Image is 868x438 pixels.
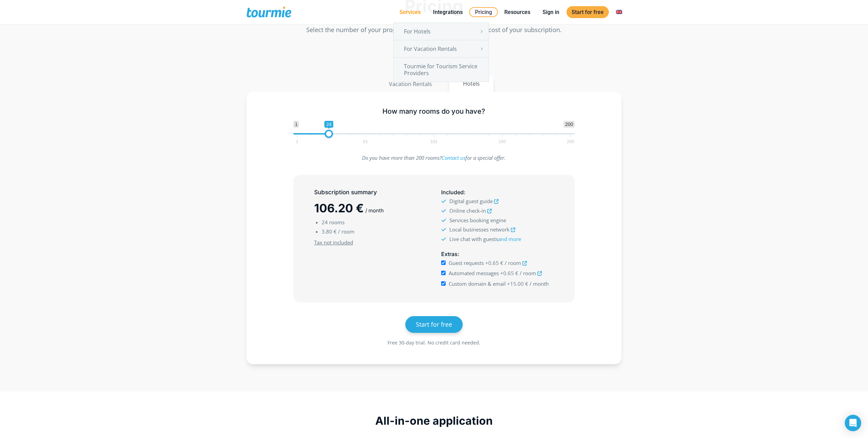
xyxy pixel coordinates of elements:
[405,316,463,333] a: Start for free
[314,201,364,215] span: 106.20 €
[449,280,506,287] span: Custom domain & email
[505,259,521,266] span: / room
[375,76,446,92] button: Vacation Rentals
[362,140,369,143] span: 51
[295,140,299,143] span: 1
[329,219,345,226] span: rooms
[449,236,521,242] span: Live chat with guests
[499,8,535,16] a: Resources
[314,188,427,197] h5: Subscription summary
[441,188,554,197] h5: :
[469,7,498,17] a: Pricing
[449,207,486,214] span: Online check-in
[394,58,489,82] a: Tourmie for Tourism Service Providers
[449,259,484,266] span: Guest requests
[500,270,518,277] span: +0.65 €
[442,154,465,161] a: Contact us
[322,228,337,235] span: 3.80 €
[322,219,328,226] span: 24
[449,270,499,277] span: Automated messages
[314,239,353,246] u: Tax not included
[293,107,575,116] h5: How many rooms do you have?
[449,217,506,224] span: Services booking engine
[441,250,554,258] h5: :
[394,23,489,40] a: For Hotels
[375,414,493,427] span: All-in-one application
[247,25,621,34] p: Select the number of your properties or rooms to calculate the cost of your subscription.
[388,339,480,346] span: Free 30-day trial. No credit card needed.
[566,6,609,18] a: Start for free
[520,270,536,277] span: / room
[416,320,452,328] span: Start for free
[537,8,564,16] a: Sign in
[365,207,384,214] span: / month
[507,280,528,287] span: +15.00 €
[611,8,627,16] a: Switch to
[845,415,861,431] div: Open Intercom Messenger
[563,121,575,128] span: 200
[485,259,503,266] span: +0.65 €
[449,198,493,204] span: Digital guest guide
[338,228,354,235] span: / room
[428,8,468,16] a: Integrations
[394,8,426,16] a: Services
[449,76,493,92] button: Hotels
[449,226,509,233] span: Local businesses network
[530,280,549,287] span: / month
[293,153,575,163] p: Do you have more than 200 rooms? for a special offer.
[566,140,575,143] span: 200
[441,251,458,257] span: Extras
[324,121,333,128] span: 24
[429,140,439,143] span: 101
[498,140,507,143] span: 150
[394,40,489,57] a: For Vacation Rentals
[498,236,521,242] a: and more
[441,189,464,196] span: Included
[293,121,299,128] span: 1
